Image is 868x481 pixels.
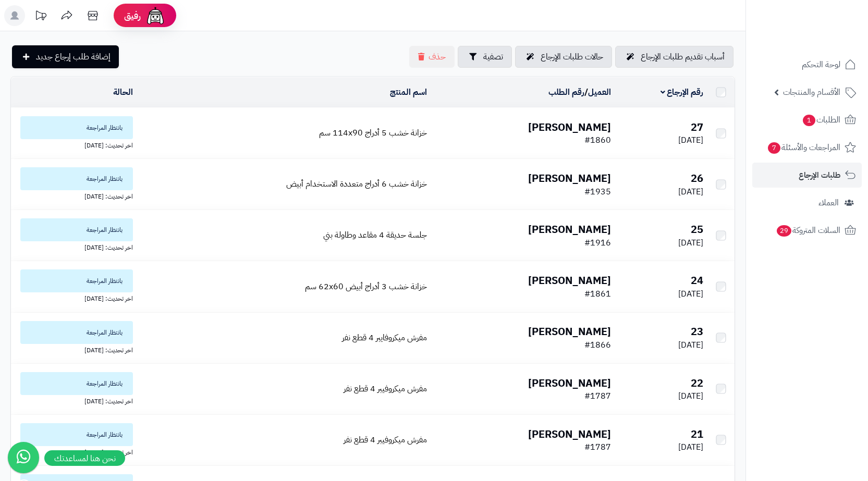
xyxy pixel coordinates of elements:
[124,9,141,22] span: رفيق
[752,135,862,160] a: المراجعات والأسئلة7
[15,292,133,303] div: اخر تحديث: [DATE]
[145,5,166,26] img: ai-face.png
[342,331,427,344] a: مفرش ميكروفايبر 4 قطع نفر
[818,195,839,210] span: العملاء
[678,339,703,351] span: [DATE]
[113,86,133,98] a: الحالة
[20,321,133,344] span: بانتظار المراجعة
[20,167,133,190] span: بانتظار المراجعة
[691,221,703,237] b: 25
[528,119,611,135] b: [PERSON_NAME]
[515,46,612,68] a: حالات طلبات الإرجاع
[15,190,133,201] div: اخر تحديث: [DATE]
[584,186,611,198] span: #1935
[641,51,725,63] span: أسباب تقديم طلبات الإرجاع
[799,168,840,182] span: طلبات الإرجاع
[802,113,840,127] span: الطلبات
[691,375,703,391] b: 22
[528,273,611,288] b: [PERSON_NAME]
[15,395,133,406] div: اخر تحديث: [DATE]
[12,45,119,68] a: إضافة طلب إرجاع جديد
[458,46,512,68] button: تصفية
[20,423,133,446] span: بانتظار المراجعة
[36,51,111,63] span: إضافة طلب إرجاع جديد
[802,57,840,72] span: لوحة التحكم
[588,86,611,98] a: العميل
[28,5,54,29] a: تحديثات المنصة
[305,280,427,293] a: خزانة خشب 3 أدراج أبيض ‎62x60 سم‏
[344,383,427,395] a: مفرش ميكروفيبر 4 قطع نفر
[409,46,455,68] button: حذف
[678,441,703,453] span: [DATE]
[803,115,815,126] span: 1
[584,134,611,146] span: #1860
[20,218,133,241] span: بانتظار المراجعة
[767,140,840,155] span: المراجعات والأسئلة
[752,52,862,77] a: لوحة التحكم
[15,139,133,150] div: اخر تحديث: [DATE]
[528,221,611,237] b: [PERSON_NAME]
[429,51,446,63] span: حذف
[541,51,603,63] span: حالات طلبات الإرجاع
[344,434,427,446] a: مفرش ميكروفيبر 4 قطع نفر
[615,46,733,68] a: أسباب تقديم طلبات الإرجاع
[691,324,703,339] b: 23
[768,142,780,154] span: 7
[678,237,703,249] span: [DATE]
[584,441,611,453] span: #1787
[584,288,611,300] span: #1861
[483,51,503,63] span: تصفية
[678,390,703,402] span: [DATE]
[548,86,584,98] a: رقم الطلب
[797,28,858,50] img: logo-2.png
[286,178,427,190] a: خزانة خشب 6 أدراج متعددة الاستخدام أبيض
[15,241,133,252] div: اخر تحديث: [DATE]
[776,223,840,238] span: السلات المتروكة
[528,170,611,186] b: [PERSON_NAME]
[678,288,703,300] span: [DATE]
[584,339,611,351] span: #1866
[691,273,703,288] b: 24
[777,225,791,237] span: 29
[752,163,862,188] a: طلبات الإرجاع
[20,372,133,395] span: بانتظار المراجعة
[15,446,133,457] div: اخر تحديث: [DATE]
[678,186,703,198] span: [DATE]
[584,390,611,402] span: #1787
[783,85,840,100] span: الأقسام والمنتجات
[691,426,703,442] b: 21
[584,237,611,249] span: #1916
[528,324,611,339] b: [PERSON_NAME]
[20,269,133,292] span: بانتظار المراجعة
[752,190,862,215] a: العملاء
[15,344,133,355] div: اخر تحديث: [DATE]
[661,86,704,98] a: رقم الإرجاع
[528,375,611,391] b: [PERSON_NAME]
[431,77,616,107] td: /
[691,119,703,135] b: 27
[752,218,862,243] a: السلات المتروكة29
[323,229,427,241] a: جلسة حديقة 4 مقاعد وطاولة بني
[691,170,703,186] b: 26
[20,116,133,139] span: بانتظار المراجعة
[390,86,427,98] a: اسم المنتج
[678,134,703,146] span: [DATE]
[319,127,427,139] a: خزانة خشب 5 أدراج 114x90 سم‏
[528,426,611,442] b: [PERSON_NAME]
[752,107,862,132] a: الطلبات1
